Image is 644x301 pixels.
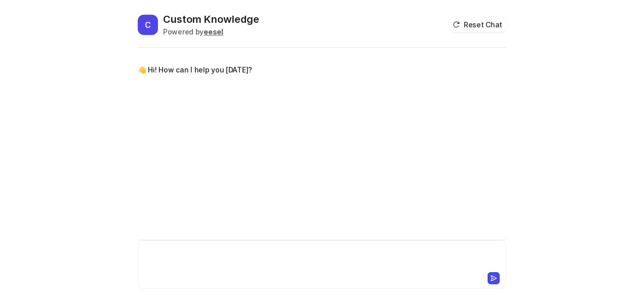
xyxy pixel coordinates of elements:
h2: Custom Knowledge [163,12,259,26]
b: eesel [204,27,223,36]
p: 👋 Hi! How can I help you [DATE]? [138,64,252,76]
div: Powered by [163,26,259,37]
button: Reset Chat [450,17,506,32]
span: C [138,15,158,35]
